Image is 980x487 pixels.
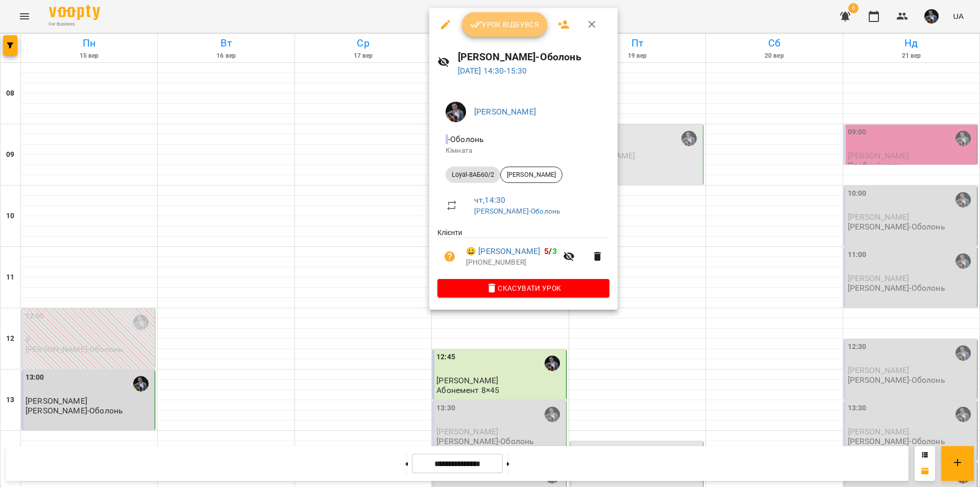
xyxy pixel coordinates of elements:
p: [PHONE_NUMBER] [466,258,557,268]
h6: [PERSON_NAME]-Оболонь [458,49,610,65]
img: d409717b2cc07cfe90b90e756120502c.jpg [446,102,466,122]
span: Скасувати Урок [446,282,601,294]
span: [PERSON_NAME] [501,170,562,179]
span: 3 [552,246,557,256]
button: Урок відбувся [462,12,548,37]
a: 😀 [PERSON_NAME] [466,245,540,258]
a: [PERSON_NAME] [474,107,536,117]
span: - Оболонь [446,134,486,144]
ul: Клієнти [437,227,609,279]
a: [PERSON_NAME]-Оболонь [474,207,560,215]
span: 5 [544,246,549,256]
b: / [544,246,556,256]
a: чт , 14:30 [474,195,505,205]
button: Візит ще не сплачено. Додати оплату? [437,244,462,269]
a: [DATE] 14:30-15:30 [458,66,527,76]
p: Кімната [446,146,601,156]
div: [PERSON_NAME] [500,167,562,183]
button: Скасувати Урок [437,279,609,297]
span: Урок відбувся [470,18,540,31]
span: Loyal-8АБ60/2 [446,170,500,179]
